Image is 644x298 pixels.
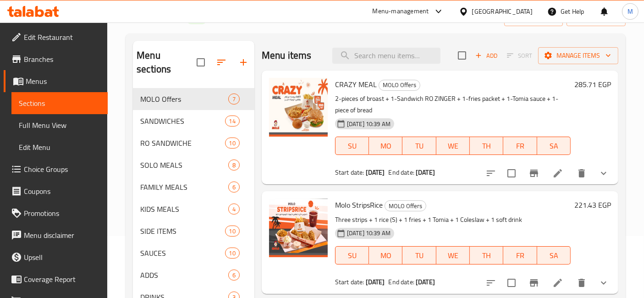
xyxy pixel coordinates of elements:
span: Edit Menu [19,142,100,153]
div: items [228,160,240,171]
button: TH [470,246,503,265]
button: show more [593,272,615,294]
b: [DATE] [416,166,435,178]
span: SIDE ITEMS [140,226,225,237]
span: TH [473,139,500,153]
span: FR [507,249,533,262]
a: Sections [11,92,108,114]
b: [DATE] [416,276,435,288]
span: Start date: [335,276,364,288]
button: SA [537,137,571,155]
svg: Show Choices [598,168,609,179]
span: Select to update [502,164,521,183]
div: [GEOGRAPHIC_DATA] [472,6,533,17]
div: SIDE ITEMS10 [133,220,254,242]
button: WE [436,246,470,265]
img: CRAZY MEAL [269,78,328,137]
span: MOLO Offers [140,94,228,105]
p: 2-pieces of broast + 1-Sandwich RO ZINGER + 1-fries packet + 1-Tomia sauce + 1-piece of bread [335,93,571,116]
span: MOLO Offers [385,201,426,211]
span: Full Menu View [19,120,100,131]
div: MOLO Offers7 [133,88,254,110]
a: Choice Groups [4,158,108,180]
div: items [225,138,240,149]
a: Menus [4,70,108,92]
span: Menus [26,76,100,87]
button: TU [402,246,436,265]
span: ADDS [140,270,228,281]
div: items [228,204,240,215]
button: TH [470,137,503,155]
span: [DATE] 10:39 AM [343,229,394,237]
a: Coverage Report [4,268,108,290]
span: Edit Restaurant [24,32,100,43]
div: items [225,226,240,237]
b: [DATE] [366,276,385,288]
div: MOLO Offers [385,200,426,211]
span: MOLO Offers [379,80,420,90]
span: Manage items [545,50,611,61]
a: Promotions [4,202,108,224]
button: SU [335,137,369,155]
button: Branch-specific-item [523,272,545,294]
a: Coupons [4,180,108,202]
button: delete [571,272,593,294]
button: sort-choices [480,162,502,184]
img: Molo StripsRice [269,199,328,257]
span: SOLO MEALS [140,160,228,171]
div: SOLO MEALS8 [133,154,254,176]
div: items [228,182,240,193]
span: Molo StripsRice [335,198,383,212]
div: ADDS6 [133,264,254,286]
span: 14 [226,117,239,126]
span: End date: [389,166,414,178]
div: items [225,116,240,127]
span: WE [440,139,466,153]
span: Select all sections [191,53,210,72]
span: SAUCES [140,248,225,259]
span: 8 [229,161,239,170]
span: Select to update [502,273,521,292]
span: Select section [452,46,472,65]
span: Start date: [335,166,364,178]
a: Edit Restaurant [4,26,108,48]
span: M [627,6,633,17]
span: Coverage Report [24,274,100,285]
h2: Menu sections [137,49,197,76]
div: SANDWICHES [140,116,225,127]
span: Sections [19,98,100,109]
button: SA [537,246,571,265]
button: Branch-specific-item [523,162,545,184]
span: RO SANDWICHE [140,138,225,149]
button: FR [503,246,537,265]
b: [DATE] [366,166,385,178]
a: Edit menu item [552,168,563,179]
span: 7 [229,95,239,104]
span: 6 [229,183,239,192]
span: Add [474,50,499,61]
p: Three strips + 1 rice (S) + 1 fries + 1 Tomia + 1 Coleslaw + 1 soft drink [335,214,571,226]
span: 6 [229,271,239,280]
a: Edit menu item [552,277,563,288]
span: 4 [229,205,239,214]
a: Branches [4,48,108,70]
span: Select section first [501,49,538,63]
button: WE [436,137,470,155]
span: export [574,12,618,23]
span: Upsell [24,252,100,263]
button: sort-choices [480,272,502,294]
span: SU [339,139,365,153]
button: SU [335,246,369,265]
span: TU [406,249,432,262]
span: MO [373,139,399,153]
h2: Menu items [262,49,312,62]
span: Add item [472,49,501,63]
button: delete [571,162,593,184]
input: search [332,48,440,64]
